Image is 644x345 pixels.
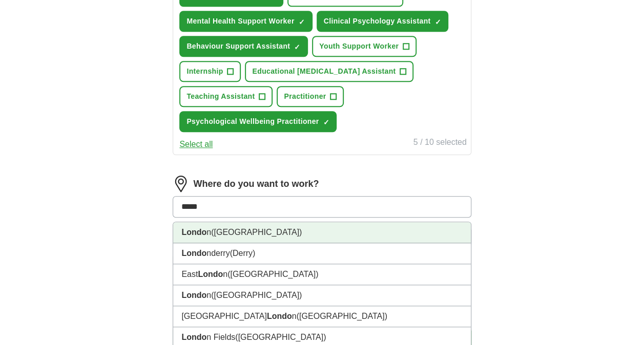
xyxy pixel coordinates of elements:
[173,176,189,192] img: location.png
[227,270,318,278] span: ([GEOGRAPHIC_DATA])
[173,264,470,285] li: East n
[181,333,206,341] strong: Londo
[323,118,329,126] span: ✓
[173,243,470,264] li: nderry
[186,41,290,52] span: Behaviour Support Assistant
[186,66,223,77] span: Internship
[252,66,396,77] span: Educational [MEDICAL_DATA] Assistant
[193,177,319,191] label: Where do you want to work?
[179,36,308,57] button: Behaviour Support Assistant✓
[319,41,399,52] span: Youth Support Worker
[284,91,326,102] span: Practitioner
[267,312,292,320] strong: Londo
[230,249,256,257] span: (Derry)
[297,312,387,320] span: ([GEOGRAPHIC_DATA])
[277,86,344,107] button: Practitioner
[312,36,417,57] button: Youth Support Worker
[211,228,302,236] span: ([GEOGRAPHIC_DATA])
[181,249,206,257] strong: Londo
[413,136,467,150] div: 5 / 10 selected
[173,222,470,243] li: n
[179,61,241,82] button: Internship
[179,138,213,150] button: Select all
[294,43,300,51] span: ✓
[186,16,294,27] span: Mental Health Support Worker
[245,61,413,82] button: Educational [MEDICAL_DATA] Assistant
[179,11,312,32] button: Mental Health Support Worker✓
[235,333,326,341] span: ([GEOGRAPHIC_DATA])
[434,18,441,26] span: ✓
[198,270,223,278] strong: Londo
[179,111,337,132] button: Psychological Wellbeing Practitioner✓
[186,116,319,127] span: Psychological Wellbeing Practitioner
[181,291,206,299] strong: Londo
[299,18,305,26] span: ✓
[179,86,273,107] button: Teaching Assistant
[173,306,470,327] li: [GEOGRAPHIC_DATA] n
[173,285,470,306] li: n
[317,11,449,32] button: Clinical Psychology Assistant✓
[211,291,302,299] span: ([GEOGRAPHIC_DATA])
[181,228,206,236] strong: Londo
[186,91,255,102] span: Teaching Assistant
[324,16,431,27] span: Clinical Psychology Assistant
